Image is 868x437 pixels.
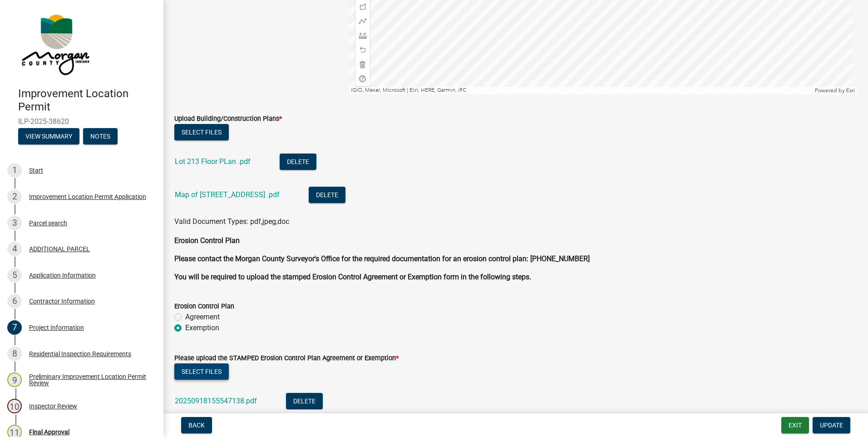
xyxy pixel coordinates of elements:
button: Delete [286,393,323,409]
span: Valid Document Types: pdf,jpeg,doc [174,217,289,226]
div: Powered by [813,87,857,94]
h4: Improvement Location Permit [18,87,156,114]
div: Start [29,167,43,174]
div: 4 [7,242,22,256]
wm-modal-confirm: Delete Document [309,191,345,200]
div: 7 [7,320,22,335]
button: Update [813,417,850,433]
wm-modal-confirm: Notes [83,133,118,140]
button: Notes [83,128,118,144]
div: 1 [7,163,22,178]
label: Please upload the STAMPED Erosion Control Plan Agreement or Exemption [174,355,399,362]
label: Upload Building/Construction Plans [174,116,282,122]
wm-modal-confirm: Delete Document [280,158,316,167]
div: ADDITIONAL PARCEL [29,246,90,252]
label: Agreement [185,312,220,323]
div: Final Approval [29,429,69,435]
div: Contractor Information [29,298,95,304]
div: Application Information [29,272,96,278]
button: Delete [280,154,316,170]
button: Back [181,417,212,433]
span: Back [188,422,205,429]
a: Map of [STREET_ADDRESS] .pdf [175,190,280,199]
button: Delete [309,187,345,203]
div: Parcel search [29,220,67,226]
div: 9 [7,372,22,387]
wm-modal-confirm: Summary [18,133,79,140]
button: Select files [174,124,229,140]
div: Residential Inspection Requirements [29,351,131,357]
a: Lot 213 Floor PLan .pdf [175,157,251,166]
div: Project Information [29,324,84,331]
div: 6 [7,294,22,308]
div: Inspector Review [29,403,77,409]
div: 8 [7,347,22,361]
div: Preliminary Improvement Location Permit Review [29,373,149,386]
a: Esri [846,87,855,94]
a: 20250918155547138.pdf [175,397,257,405]
div: 2 [7,189,22,204]
img: Morgan County, Indiana [18,10,91,78]
strong: Erosion Control Plan [174,236,240,245]
span: Update [820,422,843,429]
button: Exit [781,417,809,433]
label: Erosion Control Plan [174,303,234,310]
div: 3 [7,216,22,230]
div: IGIO, Maxar, Microsoft | Esri, HERE, Garmin, iPC [349,87,813,94]
span: ILP-2025-38620 [18,117,145,126]
div: 10 [7,399,22,413]
strong: You will be required to upload the stamped Erosion Control Agreement or Exemption form in the fol... [174,273,531,281]
div: 5 [7,268,22,283]
div: Improvement Location Permit Application [29,194,146,200]
strong: Please contact the Morgan County Surveyor's Office for the required documentation for an erosion ... [174,254,590,263]
wm-modal-confirm: Delete Document [286,397,323,406]
button: Select files [174,363,229,380]
button: View Summary [18,128,79,144]
label: Exemption [185,323,219,333]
